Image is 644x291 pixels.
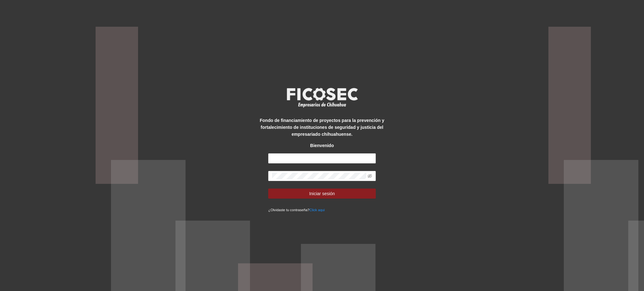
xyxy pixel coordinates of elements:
a: Click aqui [309,208,325,212]
strong: Fondo de financiamiento de proyectos para la prevención y fortalecimiento de instituciones de seg... [260,118,384,137]
img: logo [283,86,361,109]
small: ¿Olvidaste tu contraseña? [268,208,325,212]
strong: Bienvenido [310,143,334,148]
span: Iniciar sesión [309,190,335,197]
button: Iniciar sesión [268,189,375,199]
span: eye-invisible [368,174,372,178]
